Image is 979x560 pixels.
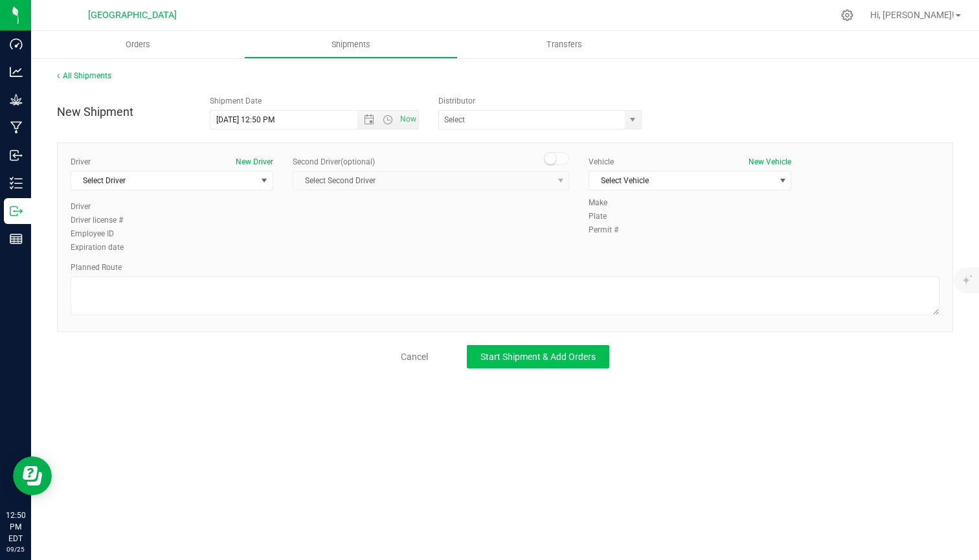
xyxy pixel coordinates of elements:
span: Select Vehicle [589,172,774,190]
span: Orders [108,39,168,50]
label: Second Driver [293,156,375,168]
span: Open the time view [377,115,399,125]
iframe: Resource center [13,456,52,495]
span: Planned Route [71,263,122,272]
label: Driver [71,156,91,168]
inline-svg: Manufacturing [10,121,23,134]
label: Employee ID [71,228,135,240]
span: select [256,172,273,190]
a: Orders [31,31,244,58]
inline-svg: Reports [10,232,23,245]
p: 09/25 [6,544,25,554]
label: Plate [589,210,627,222]
inline-svg: Analytics [10,65,23,78]
span: Open the date view [358,115,380,125]
label: Permit # [589,224,627,236]
inline-svg: Dashboard [10,38,23,50]
button: New Driver [236,156,273,168]
span: Transfers [529,39,600,50]
label: Driver [71,201,135,212]
label: Expiration date [71,241,135,253]
label: Vehicle [589,156,614,168]
a: Transfers [458,31,671,58]
span: select [774,172,791,190]
span: Shipments [314,39,388,50]
span: (optional) [341,157,375,166]
span: Hi, [PERSON_NAME]! [870,10,954,20]
label: Driver license # [71,214,135,226]
a: All Shipments [57,71,111,80]
span: Set Current date [398,110,420,129]
div: Manage settings [839,9,855,21]
p: 12:50 PM EDT [6,510,25,544]
span: select [625,111,641,129]
label: Shipment Date [210,95,262,107]
inline-svg: Grow [10,93,23,106]
a: Cancel [401,350,428,363]
inline-svg: Inventory [10,177,23,190]
h4: New Shipment [57,106,190,118]
span: Start Shipment & Add Orders [480,352,596,362]
a: Shipments [244,31,457,58]
span: Select Driver [71,172,256,190]
inline-svg: Inbound [10,149,23,162]
label: Distributor [438,95,475,107]
button: Start Shipment & Add Orders [467,345,609,368]
button: New Vehicle [748,156,791,168]
inline-svg: Outbound [10,205,23,218]
label: Make [589,197,627,208]
span: [GEOGRAPHIC_DATA] [88,10,177,21]
input: Select [439,111,619,129]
